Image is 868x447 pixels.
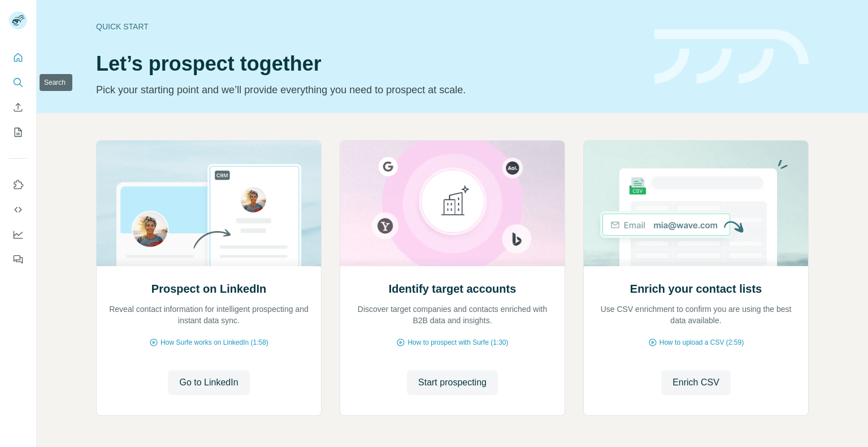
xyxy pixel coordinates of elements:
[179,376,238,389] span: Go to LinkedIn
[661,370,731,395] button: Enrich CSV
[108,303,310,326] p: Reveal contact information for intelligent prospecting and instant data sync.
[9,224,27,245] button: Dashboard
[389,281,517,297] h2: Identify target accounts
[9,122,27,142] button: My lists
[9,72,27,93] button: Search
[9,199,27,220] button: Use Surfe API
[595,303,797,326] p: Use CSV enrichment to confirm you are using the best data available.
[407,337,508,348] span: How to prospect with Surfe (1:30)
[630,281,762,297] h2: Enrich your contact lists
[96,82,641,98] p: Pick your starting point and we’ll provide everything you need to prospect at scale.
[151,281,266,297] h2: Prospect on LinkedIn
[659,337,744,348] span: How to upload a CSV (2:59)
[583,141,809,266] img: Enrich your contact lists
[9,47,27,68] button: Quick start
[9,97,27,118] button: Enrich CSV
[418,376,487,389] span: Start prospecting
[351,303,553,326] p: Discover target companies and contacts enriched with B2B data and insights.
[9,175,27,195] button: Use Surfe on LinkedIn
[160,337,268,348] span: How Surfe works on LinkedIn (1:58)
[654,29,809,84] img: banner
[96,21,641,32] div: Quick start
[407,370,498,395] button: Start prospecting
[168,370,249,395] button: Go to LinkedIn
[96,141,322,266] img: Prospect on LinkedIn
[9,249,27,270] button: Feedback
[340,141,565,266] img: Identify target accounts
[96,53,641,75] h1: Let’s prospect together
[672,376,719,389] span: Enrich CSV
